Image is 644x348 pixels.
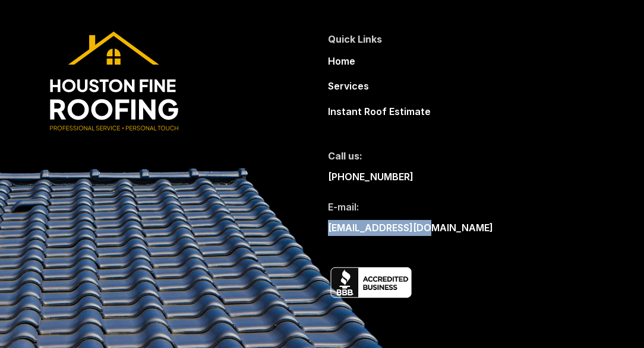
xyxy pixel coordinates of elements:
p: E-mail: [328,199,359,215]
p: Call us: [328,148,362,164]
a: Services [328,78,369,94]
p: [PHONE_NUMBER] [328,169,413,185]
p: Quick Links [328,31,382,47]
a: Instant Roof Estimate [328,103,431,119]
p: [EMAIL_ADDRESS][DOMAIN_NAME] [328,220,493,236]
a: Home [328,53,355,69]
